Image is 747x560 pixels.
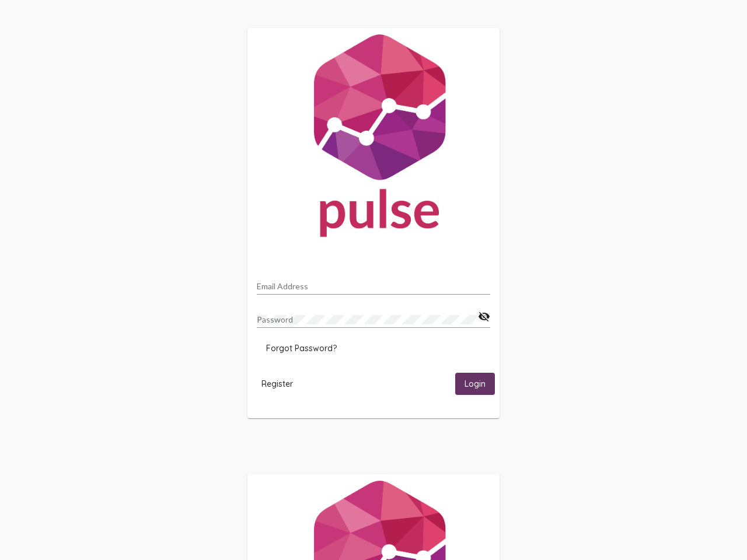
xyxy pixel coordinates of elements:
span: Forgot Password? [266,343,337,353]
button: Login [455,373,495,394]
button: Forgot Password? [257,338,346,359]
button: Register [252,373,302,394]
span: Register [261,379,293,389]
img: Pulse For Good Logo [247,28,500,249]
mat-icon: visibility_off [478,310,490,324]
span: Login [465,379,486,390]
